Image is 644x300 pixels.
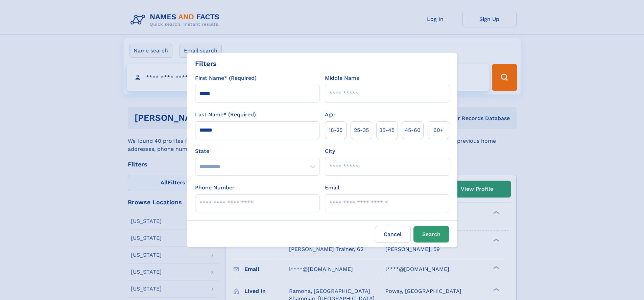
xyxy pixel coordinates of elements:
label: Email [325,184,339,192]
label: Last Name* (Required) [195,111,256,119]
label: Age [325,111,335,119]
label: State [195,147,319,155]
span: 35‑45 [379,126,395,134]
label: Middle Name [325,74,359,82]
div: Filters [195,59,217,69]
label: Cancel [375,226,411,243]
span: 18‑25 [329,126,342,134]
span: 25‑35 [354,126,369,134]
span: 45‑60 [405,126,421,134]
label: First Name* (Required) [195,74,257,82]
span: 60+ [433,126,444,134]
button: Search [413,226,449,243]
label: Phone Number [195,184,235,192]
label: City [325,147,335,155]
